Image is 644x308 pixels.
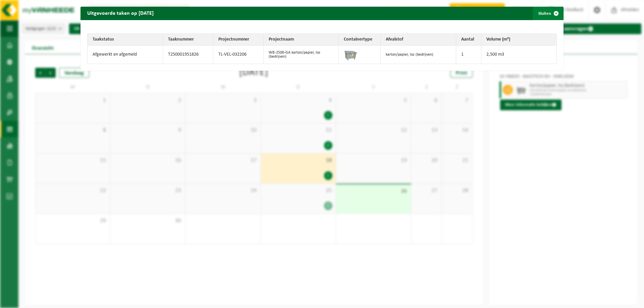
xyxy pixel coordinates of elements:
[88,46,163,64] td: Afgewerkt en afgemeld
[264,46,339,64] td: WB-2500-GA karton/papier, los (bedrijven)
[339,34,381,46] th: Containertype
[456,34,481,46] th: Aantal
[213,34,264,46] th: Projectnummer
[80,7,160,19] h2: Uitgevoerde taken op [DATE]
[264,34,339,46] th: Projectnaam
[381,34,456,46] th: Afvalstof
[381,46,456,64] td: karton/papier, los (bedrijven)
[456,46,481,64] td: 1
[533,7,563,20] button: Sluiten
[163,34,213,46] th: Taaknummer
[481,34,557,46] th: Volume (m³)
[88,34,163,46] th: Taakstatus
[213,46,264,64] td: TL-VEL-032206
[344,47,357,61] img: WB-2500-GAL-GY-01
[163,46,213,64] td: T250001951826
[481,46,557,64] td: 2,500 m3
